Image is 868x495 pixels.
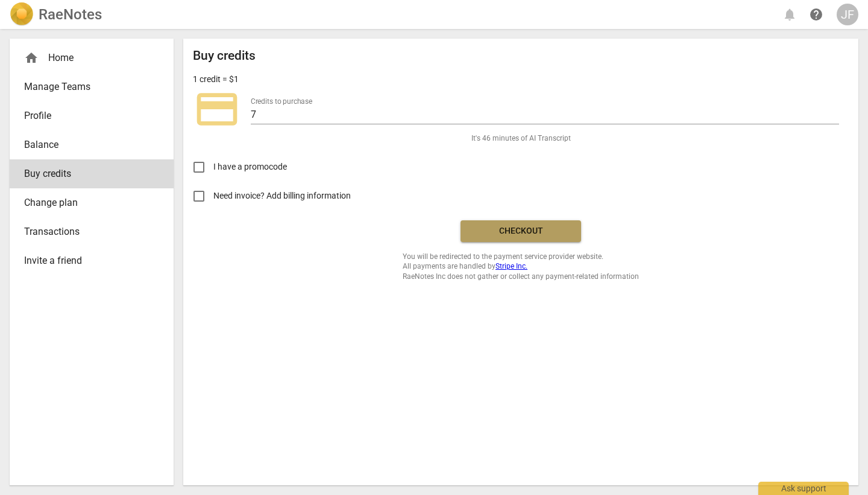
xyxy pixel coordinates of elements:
[403,252,639,282] span: You will be redirected to the payment service provider website. All payments are handled by RaeNo...
[10,101,174,130] a: Profile
[24,254,149,268] span: Invite a friend
[10,72,174,101] a: Manage Teams
[758,482,849,495] div: Ask support
[471,133,571,144] span: It's 46 minutes of AI Transcript
[805,4,827,25] a: Help
[24,51,39,65] span: home
[193,85,241,133] span: credit_card
[193,48,256,63] h2: Buy credits
[10,2,34,27] img: Logo
[809,7,823,22] span: help
[10,188,174,217] a: Change plan
[10,2,102,27] a: LogoRaeNotes
[495,262,527,270] a: Stripe Inc.
[24,167,149,181] span: Buy credits
[193,73,239,86] p: 1 credit = $1
[24,109,149,123] span: Profile
[837,4,858,25] button: JF
[461,220,581,242] button: Checkout
[470,225,571,237] span: Checkout
[251,98,312,105] label: Credits to purchase
[10,159,174,188] a: Buy credits
[39,6,102,23] h2: RaeNotes
[10,217,174,246] a: Transactions
[24,225,149,239] span: Transactions
[213,190,353,202] span: Need invoice? Add billing information
[10,130,174,159] a: Balance
[24,138,149,152] span: Balance
[24,51,149,65] div: Home
[10,43,174,72] div: Home
[24,196,149,210] span: Change plan
[10,246,174,275] a: Invite a friend
[24,80,149,94] span: Manage Teams
[213,161,287,173] span: I have a promocode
